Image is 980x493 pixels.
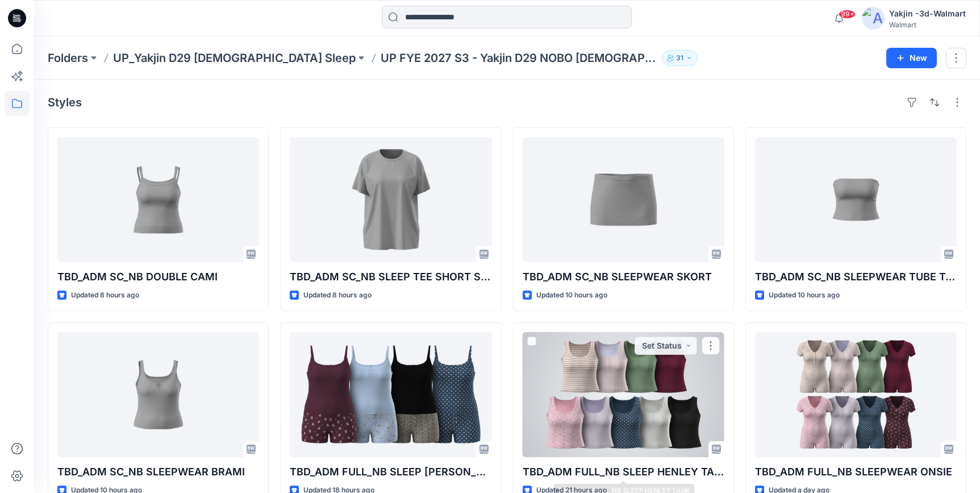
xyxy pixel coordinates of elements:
a: TBD_ADM SC_NB DOUBLE CAMI [57,137,259,262]
p: Updated 8 hours ago [303,289,372,301]
a: TBD_ADM FULL_NB SLEEP HENLEY TANK [523,332,724,457]
p: Updated 10 hours ago [536,289,607,301]
p: TBD_ADM SC_NB SLEEPWEAR TUBE TOP [755,269,957,285]
a: TBD_ADM SC_NB SLEEPWEAR BRAMI [57,332,259,457]
div: Walmart [889,20,966,29]
a: Folders [48,50,88,66]
p: TBD_ADM FULL_NB SLEEP HENLEY TANK [523,464,724,480]
h4: Styles [48,96,82,109]
p: TBD_ADM SC_NB SLEEP TEE SHORT SET [290,269,491,285]
p: Updated 10 hours ago [769,289,840,301]
p: TBD_ADM SC_NB DOUBLE CAMI [57,269,259,285]
button: New [886,48,937,68]
p: TBD_ADM FULL_NB SLEEP [PERSON_NAME] SET [290,464,491,480]
a: TBD_ADM FULL_NB SLEEPWEAR ONSIE [755,332,957,457]
a: TBD_ADM FULL_NB SLEEP CAMI BOXER SET [290,332,491,457]
p: TBD_ADM FULL_NB SLEEPWEAR ONSIE [755,464,957,480]
p: TBD_ADM SC_NB SLEEPWEAR SKORT [523,269,724,285]
span: 99+ [839,10,856,19]
div: Yakjin -3d-Walmart [889,7,966,20]
p: TBD_ADM SC_NB SLEEPWEAR BRAMI [57,464,259,480]
p: UP FYE 2027 S3 - Yakjin D29 NOBO [DEMOGRAPHIC_DATA] Sleepwear [381,50,657,66]
p: Updated 8 hours ago [71,289,139,301]
img: avatar [862,7,885,30]
a: TBD_ADM SC_NB SLEEPWEAR SKORT [523,137,724,262]
button: 31 [662,50,698,66]
a: TBD_ADM SC_NB SLEEP TEE SHORT SET [290,137,491,262]
a: UP_Yakjin D29 [DEMOGRAPHIC_DATA] Sleep [113,50,356,66]
p: 31 [676,52,683,64]
a: TBD_ADM SC_NB SLEEPWEAR TUBE TOP [755,137,957,262]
